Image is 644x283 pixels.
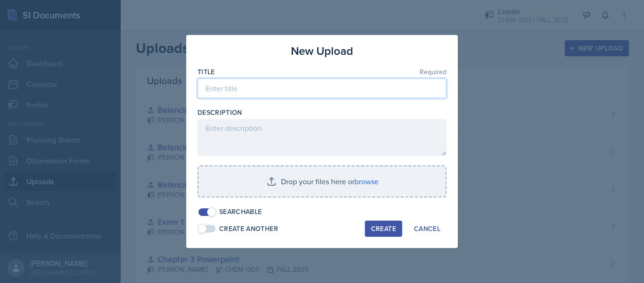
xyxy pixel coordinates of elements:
[408,221,446,237] button: Cancel
[291,43,353,60] h3: New Upload
[219,224,278,234] div: Create Another
[198,78,446,98] input: Enter title
[414,225,440,232] div: Cancel
[198,108,242,117] label: Description
[219,207,262,217] div: Searchable
[198,67,215,77] label: Title
[371,225,396,232] div: Create
[365,221,402,237] button: Create
[420,69,446,75] span: Required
